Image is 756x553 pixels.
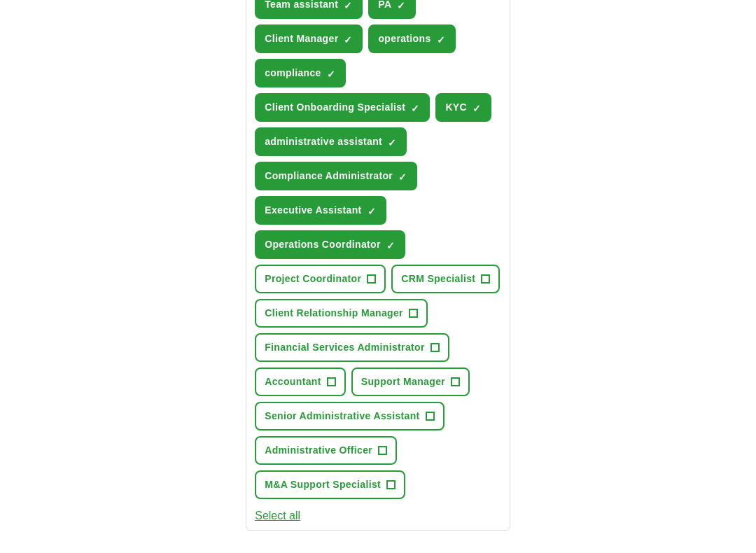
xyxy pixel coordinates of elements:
span: Compliance Administrator [265,183,393,197]
span: Client Onboarding Specialist [265,114,405,129]
span: CRM Specialist [401,286,475,300]
button: Operations Coordinator✓ [255,244,405,273]
span: ✓ [386,254,395,265]
button: Administrative Officer [255,450,397,479]
span: Senior Administrative Assistant [265,423,419,437]
span: administrative assistant [265,148,382,163]
span: operations [378,45,430,60]
button: KYC✓ [435,107,491,136]
span: ✓ [344,48,352,59]
button: operations✓ [368,38,455,67]
button: M&A Support Specialist [255,484,405,513]
span: ✓ [398,185,407,197]
button: CRM Specialist [391,279,500,307]
button: Support Manager [351,381,470,410]
span: ✓ [397,14,405,25]
button: PA✓ [368,4,416,33]
button: Financial Services Administrator [255,347,449,376]
span: ✓ [388,151,396,162]
span: ✓ [411,117,419,128]
span: Support Manager [361,388,445,403]
span: KYC [445,114,467,129]
button: Accountant [255,381,346,410]
span: ✓ [472,117,481,128]
span: Team assistant [265,11,338,26]
span: ✓ [367,220,376,231]
button: Executive Assistant✓ [255,210,386,239]
span: ✓ [344,14,352,25]
span: Administrative Officer [265,457,372,472]
button: Client Onboarding Specialist✓ [255,107,430,136]
span: Financial Services Administrator [265,354,425,369]
span: ✓ [437,48,445,59]
span: ✓ [327,83,335,94]
span: compliance [265,80,321,94]
span: Project Coordinator [265,286,361,300]
button: Client Manager✓ [255,38,363,67]
button: compliance✓ [255,73,346,101]
button: Team assistant✓ [255,4,363,33]
span: Client Manager [265,45,338,60]
button: administrative assistant✓ [255,141,407,170]
span: Client Relationship Manager [265,320,403,335]
span: M&A Support Specialist [265,491,381,506]
button: Project Coordinator [255,279,386,307]
span: Accountant [265,388,321,403]
span: PA [378,11,391,26]
button: Senior Administrative Assistant [255,416,444,444]
button: Compliance Administrator✓ [255,176,417,204]
button: Client Relationship Manager [255,313,428,342]
span: Executive Assistant [265,217,361,232]
span: Operations Coordinator [265,251,381,266]
button: Select all [255,521,300,538]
